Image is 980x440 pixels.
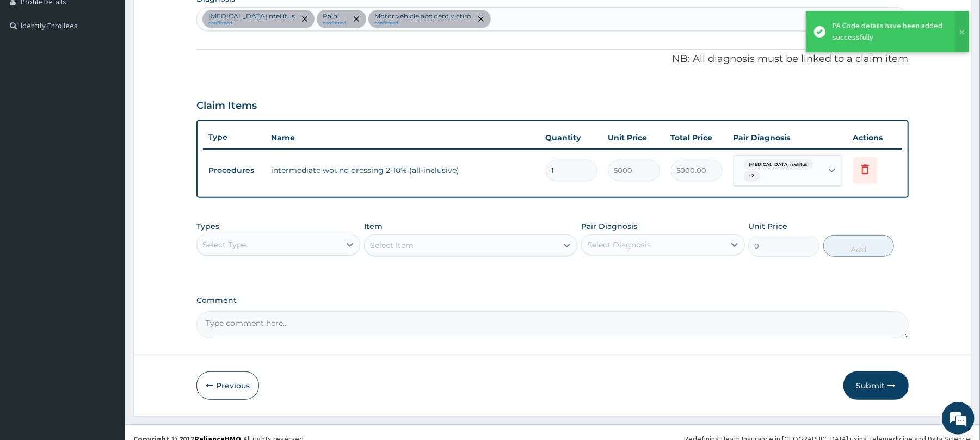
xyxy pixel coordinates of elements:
td: Procedures [203,160,266,181]
th: Total Price [665,127,728,148]
p: NB: All diagnosis must be linked to a claim item [196,52,908,66]
img: d_794563401_company_1708531726252_794563401 [20,54,44,82]
td: intermediate wound dressing 2-10% (all-inclusive) [266,159,540,181]
label: Pair Diagnosis [581,221,637,232]
th: Name [266,127,540,148]
th: Actions [848,127,902,148]
p: Motor vehicle accident victim [374,12,471,21]
div: Select Type [202,239,246,250]
span: + 2 [744,171,760,182]
th: Quantity [540,127,603,148]
div: Select Diagnosis [587,239,651,250]
th: Unit Price [603,127,665,148]
button: Submit [843,371,909,400]
span: remove selection option [352,14,361,24]
small: confirmed [208,21,295,26]
div: PA Code details have been added successfully [833,20,945,43]
p: Pain [323,12,347,21]
div: Minimize live chat window [178,5,205,32]
button: Add [823,235,895,257]
h3: Claim Items [196,100,257,112]
span: [MEDICAL_DATA] mellitus [744,159,813,170]
span: remove selection option [300,14,310,24]
small: confirmed [374,21,471,26]
label: Unit Price [748,221,787,232]
small: confirmed [323,21,347,26]
label: Types [196,222,219,231]
th: Pair Diagnosis [728,127,848,148]
th: Type [203,127,266,147]
label: Item [364,221,383,232]
span: remove selection option [476,14,486,24]
label: Comment [196,296,908,305]
button: Previous [196,371,259,400]
span: We're online! [63,137,150,247]
p: [MEDICAL_DATA] mellitus [208,12,295,21]
textarea: Type your message and hit 'Enter' [5,297,207,335]
div: Chat with us now [57,61,183,75]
